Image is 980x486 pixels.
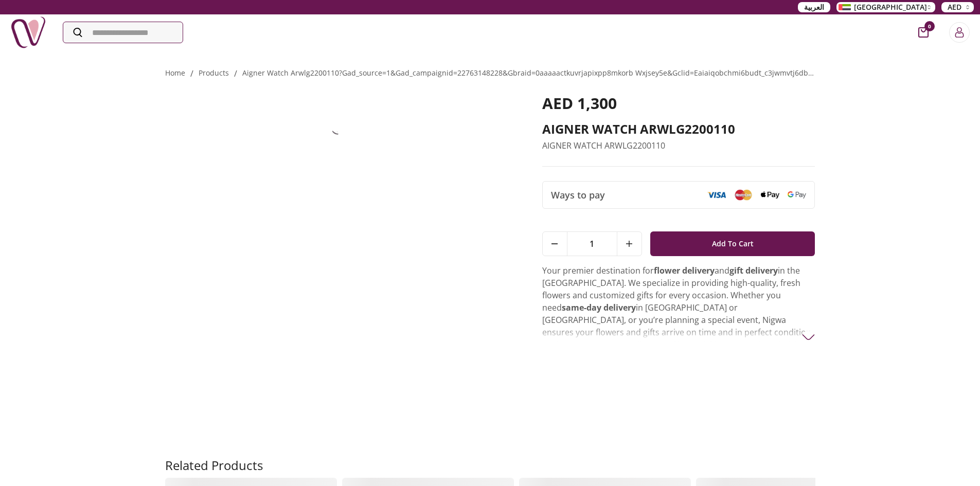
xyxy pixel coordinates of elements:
[234,67,237,80] li: /
[712,235,754,253] span: Add To Cart
[190,67,193,80] li: /
[551,188,605,202] span: Ways to pay
[650,231,815,256] button: Add To Cart
[836,2,935,12] button: [GEOGRAPHIC_DATA]
[949,22,970,43] button: Login
[63,22,183,43] input: Search
[542,121,815,137] h2: AIGNER WATCH ARWLG2200110
[654,265,715,276] strong: flower delivery
[10,14,46,50] img: Nigwa-uae-gifts
[788,191,806,199] img: Google Pay
[313,94,365,146] img: AIGNER WATCH ARWLG2200110
[802,331,815,344] img: arrow
[948,2,961,12] span: AED
[242,68,912,78] a: aigner watch arwlg2200110?gad_source=1&gad_campaignid=22763148228&gbraid=0aaaaactkuvrjapixpp8mkor...
[839,4,851,10] img: Arabic_dztd3n.png
[542,93,617,114] span: AED 1,300
[804,2,824,12] span: العربية
[729,265,778,276] strong: gift delivery
[924,21,935,31] span: 0
[707,191,726,199] img: Visa
[562,302,636,313] strong: same-day delivery
[918,27,929,38] button: cart-button
[567,232,617,256] span: 1
[542,264,815,400] p: Your premier destination for and in the [GEOGRAPHIC_DATA]. We specialize in providing high-qualit...
[734,189,753,200] img: Mastercard
[165,68,185,78] a: Home
[199,68,229,78] a: products
[854,2,927,12] span: [GEOGRAPHIC_DATA]
[542,139,815,152] p: AIGNER WATCH ARWLG2200110
[941,2,974,12] button: AED
[761,191,779,199] img: Apple Pay
[165,457,263,474] h2: Related Products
